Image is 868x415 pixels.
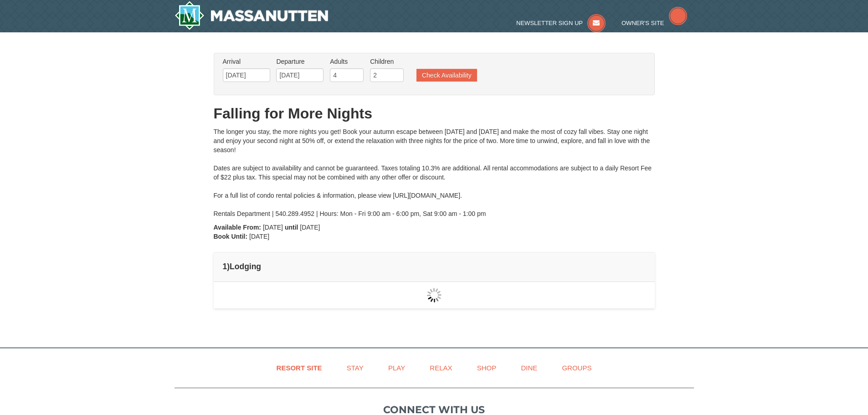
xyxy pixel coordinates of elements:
[377,358,416,378] a: Play
[214,127,655,218] div: The longer you stay, the more nights you get! Book your autumn escape between [DATE] and [DATE] a...
[516,20,583,26] span: Newsletter Sign Up
[263,224,283,231] span: [DATE]
[227,262,230,271] span: )
[335,358,375,378] a: Stay
[621,20,664,26] span: Owner's Site
[223,262,646,271] h4: 1 Lodging
[516,20,606,26] a: Newsletter Sign Up
[223,57,270,66] label: Arrival
[621,20,687,26] a: Owner's Site
[214,104,655,123] h1: Falling for More Nights
[249,233,269,240] span: [DATE]
[509,358,549,378] a: Dine
[330,57,364,66] label: Adults
[285,224,298,231] strong: until
[214,224,262,231] strong: Available From:
[175,1,329,30] a: Massanutten Resort
[276,57,324,66] label: Departure
[175,1,329,30] img: Massanutten Resort Logo
[416,69,477,82] button: Check Availability
[300,224,320,231] span: [DATE]
[265,358,334,378] a: Resort Site
[214,233,248,240] strong: Book Until:
[427,288,442,302] img: wait gif
[466,358,508,378] a: Shop
[418,358,463,378] a: Relax
[370,57,404,66] label: Children
[550,358,603,378] a: Groups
